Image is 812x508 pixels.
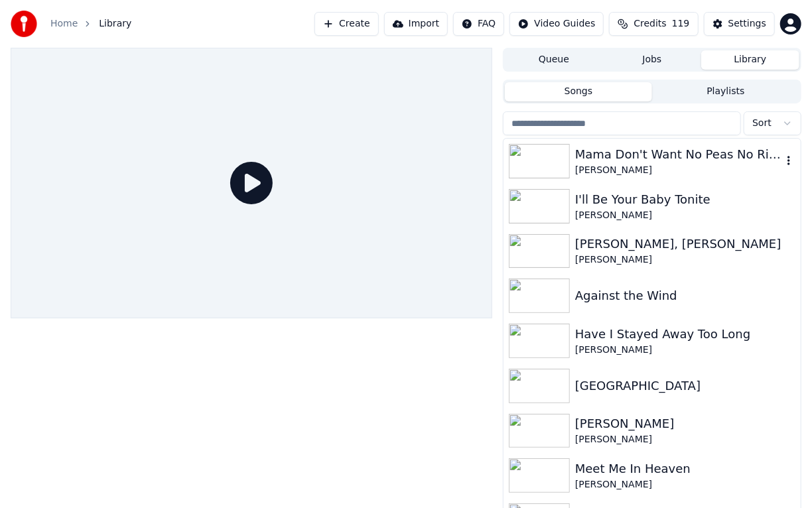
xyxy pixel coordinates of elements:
[575,286,795,305] div: Against the Wind
[752,117,772,130] span: Sort
[99,17,131,31] span: Library
[11,11,37,37] img: youka
[575,235,795,253] div: [PERSON_NAME], [PERSON_NAME]
[505,50,603,70] button: Queue
[652,82,799,101] button: Playlists
[728,17,766,31] div: Settings
[575,253,795,267] div: [PERSON_NAME]
[509,12,604,36] button: Video Guides
[575,414,795,433] div: [PERSON_NAME]
[50,17,78,31] a: Home
[634,17,666,31] span: Credits
[575,344,795,357] div: [PERSON_NAME]
[575,190,795,209] div: I'll Be Your Baby Tonite
[575,433,795,446] div: [PERSON_NAME]
[575,377,795,395] div: [GEOGRAPHIC_DATA]
[672,17,690,31] span: 119
[701,50,799,70] button: Library
[575,145,782,164] div: Mama Don't Want No Peas No Rice No Coconut Oil
[575,325,795,344] div: Have I Stayed Away Too Long
[314,12,379,36] button: Create
[609,12,698,36] button: Credits119
[50,17,131,31] nav: breadcrumb
[575,164,782,177] div: [PERSON_NAME]
[575,478,795,491] div: [PERSON_NAME]
[575,209,795,222] div: [PERSON_NAME]
[603,50,701,70] button: Jobs
[384,12,448,36] button: Import
[505,82,652,101] button: Songs
[704,12,775,36] button: Settings
[453,12,504,36] button: FAQ
[575,460,795,478] div: Meet Me In Heaven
